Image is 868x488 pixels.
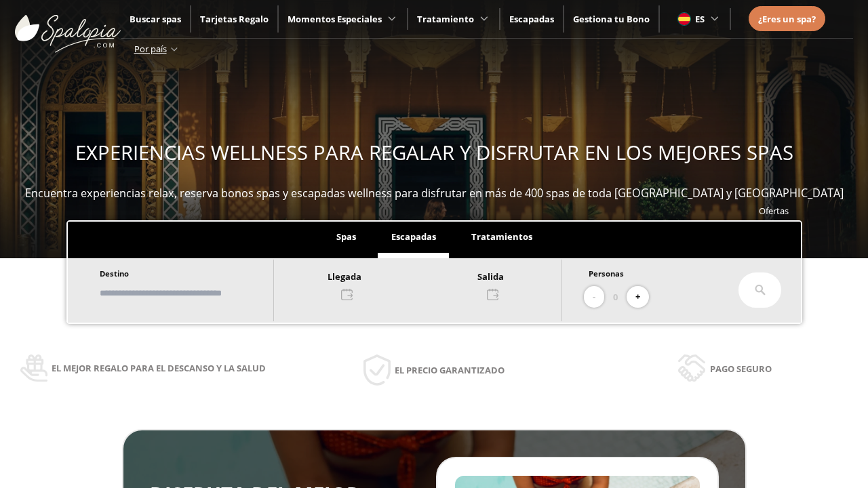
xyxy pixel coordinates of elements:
[200,13,269,25] a: Tarjetas Regalo
[584,286,604,308] button: -
[758,12,816,26] a: ¿Eres un spa?
[391,230,436,243] span: Escapadas
[509,13,554,25] a: Escapadas
[75,139,793,166] span: EXPERIENCIAS WELLNESS PARA REGALAR Y DISFRUTAR EN LOS MEJORES SPAS
[758,13,816,25] span: ¿Eres un spa?
[710,361,772,376] span: Pago seguro
[759,205,789,217] a: Ofertas
[15,1,121,53] img: ImgLogoSpalopia.BvClDcEz.svg
[336,230,356,243] span: Spas
[589,268,624,279] span: Personas
[25,186,844,201] span: Encuentra experiencias relax, reserva bonos spas y escapadas wellness para disfrutar en más de 40...
[627,286,649,308] button: +
[52,361,266,375] span: El mejor regalo para el descanso y la salud
[613,289,618,304] span: 0
[395,363,505,378] span: El precio garantizado
[573,13,650,25] a: Gestiona tu Bono
[134,43,167,55] span: Por país
[130,13,181,25] a: Buscar spas
[471,230,532,243] span: Tratamientos
[100,268,129,279] span: Destino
